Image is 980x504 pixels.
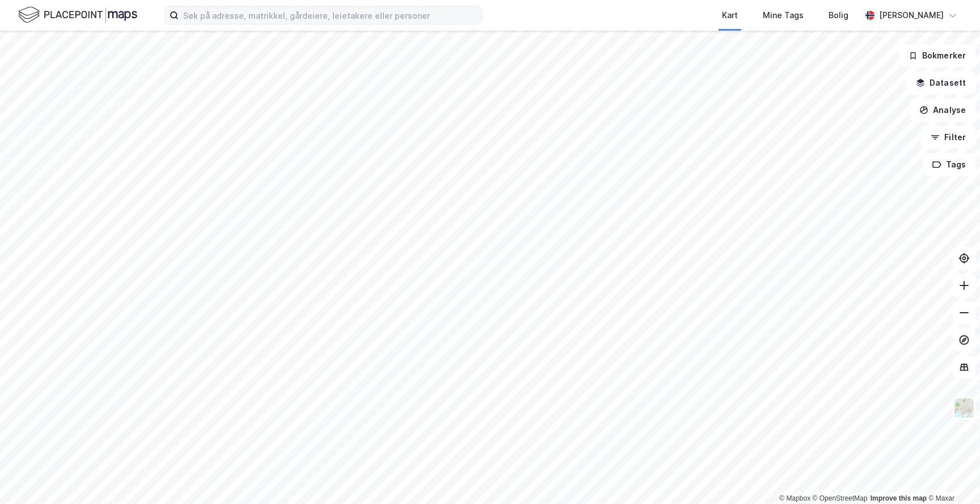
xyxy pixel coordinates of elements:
img: logo.f888ab2527a4732fd821a326f86c7f29.svg [18,5,137,25]
div: Kart [722,9,738,22]
div: [PERSON_NAME] [879,9,944,22]
iframe: Chat Widget [923,450,980,504]
div: Bolig [829,9,848,22]
input: Søk på adresse, matrikkel, gårdeiere, leietakere eller personer [179,7,481,24]
div: Kontrollprogram for chat [923,450,980,504]
div: Mine Tags [763,9,804,22]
